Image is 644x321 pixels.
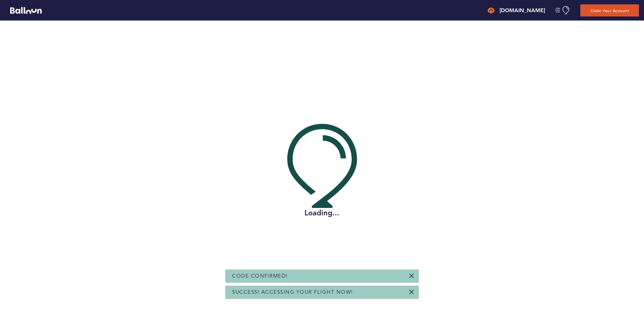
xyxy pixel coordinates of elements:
div: Code Confirmed! [225,270,419,282]
button: Manage Account [555,6,570,14]
h4: [DOMAIN_NAME] [500,6,545,14]
h2: Loading... [287,208,357,218]
svg: Balloon [10,7,42,14]
a: Balloon [5,7,42,14]
div: Success! Accessing your flight now! [225,286,419,298]
button: Claim Your Account [580,4,639,16]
